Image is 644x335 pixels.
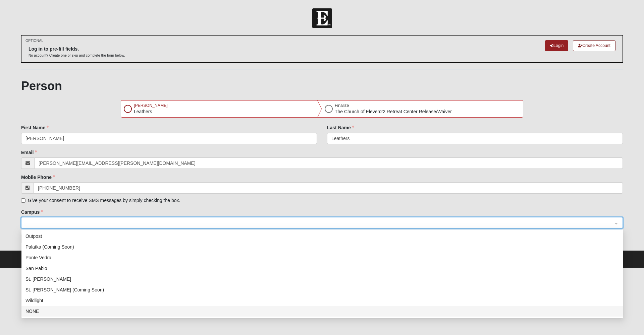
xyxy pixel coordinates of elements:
[28,198,180,203] span: Give your consent to receive SMS messages by simply checking the box.
[29,53,125,58] p: No account? Create one or skip and complete the form below.
[312,8,332,28] img: Church of Eleven22 Logo
[335,108,452,115] p: The Church of Eleven22 Retreat Center Release/Waiver
[21,284,623,295] div: St. Augustine (Coming Soon)
[21,149,37,156] label: Email
[21,242,623,252] div: Palatka (Coming Soon)
[29,46,125,52] h6: Log in to pre-fill fields.
[21,306,623,317] div: NONE
[25,308,619,315] div: NONE
[21,209,43,215] label: Campus
[545,40,568,51] a: Login
[134,103,168,108] span: [PERSON_NAME]
[21,231,623,242] div: Outpost
[25,286,619,293] div: St. [PERSON_NAME] (Coming Soon)
[21,263,623,274] div: San Pablo
[21,124,49,131] label: First Name
[327,124,354,131] label: Last Name
[21,252,623,263] div: Ponte Vedra
[25,232,619,240] div: Outpost
[25,265,619,272] div: San Pablo
[573,40,615,51] a: Create Account
[25,243,619,251] div: Palatka (Coming Soon)
[25,297,619,304] div: Wildlight
[21,79,623,93] h1: Person
[25,275,619,283] div: St. [PERSON_NAME]
[21,198,25,203] input: Give your consent to receive SMS messages by simply checking the box.
[335,103,349,108] span: Finalize
[134,108,168,115] p: Leathers
[21,274,623,284] div: St. Johns
[21,233,46,244] button: Previous
[25,254,619,261] div: Ponte Vedra
[21,174,55,181] label: Mobile Phone
[21,295,623,306] div: Wildlight
[25,38,43,43] small: OPTIONAL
